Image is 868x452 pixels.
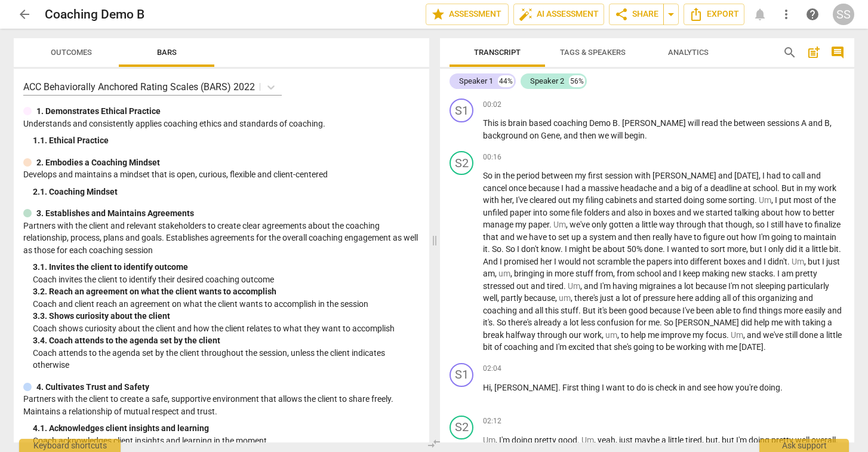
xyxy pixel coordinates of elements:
[767,118,801,128] span: sessions
[639,195,655,205] span: and
[812,244,829,254] span: little
[676,220,708,229] span: through
[684,195,706,205] span: doing
[500,257,504,266] span: I
[566,220,570,229] span: ,
[483,232,500,242] span: that
[787,257,792,266] span: .
[565,244,569,254] span: I
[653,208,677,217] span: boxes
[755,195,759,205] span: .
[588,183,620,193] span: massive
[796,183,805,193] span: in
[767,171,783,180] span: had
[617,269,636,278] span: from
[824,118,830,128] span: B
[157,48,177,57] span: Bars
[516,171,541,180] span: period
[830,45,845,60] span: comment
[528,183,561,193] span: because
[747,257,764,266] span: and
[677,208,693,217] span: and
[824,195,836,205] span: the
[725,220,752,229] span: though
[652,171,718,180] span: [PERSON_NAME]
[560,131,564,140] span: ,
[483,152,501,162] span: 00:16
[558,195,572,205] span: out
[652,232,674,242] span: really
[603,244,627,254] span: about
[741,281,755,291] span: not
[620,183,658,193] span: headache
[565,183,581,193] span: had
[592,244,603,254] span: be
[36,105,161,118] p: 1. Demonstrates Ethical Practice
[808,118,824,128] span: and
[814,195,824,205] span: of
[667,244,671,254] span: I
[36,156,160,169] p: 2. Embodies a Coaching Mindset
[658,183,675,193] span: and
[426,4,509,25] button: Assessment
[839,244,841,254] span: .
[759,195,771,205] span: Filler word
[571,232,583,242] span: up
[549,220,553,229] span: .
[644,244,663,254] span: done
[805,220,814,229] span: to
[33,134,420,147] div: 1. 1. Ethical Practice
[540,257,554,266] span: her
[618,118,622,128] span: .
[500,232,516,242] span: and
[764,257,768,266] span: I
[802,4,823,25] a: Help
[783,45,797,60] span: search
[633,257,647,266] span: the
[569,75,585,87] div: 56%
[645,131,647,140] span: .
[830,118,832,128] span: ,
[694,232,703,242] span: to
[509,183,528,193] span: once
[780,43,799,62] button: Search
[611,208,627,217] span: and
[531,281,547,291] span: and
[516,232,529,242] span: we
[488,244,492,254] span: .
[605,171,635,180] span: session
[773,269,777,278] span: .
[431,7,445,21] span: star
[804,232,836,242] span: maintain
[678,281,684,291] span: a
[627,244,636,254] span: 50
[611,131,624,140] span: will
[814,220,841,229] span: finalize
[663,244,667,254] span: .
[746,244,750,254] span: ,
[794,232,804,242] span: to
[513,4,604,25] button: AI Assessment
[822,257,826,266] span: I
[688,118,701,128] span: will
[519,7,599,21] span: AI Assessment
[597,257,633,266] span: scramble
[555,269,575,278] span: more
[783,171,792,180] span: to
[683,269,702,278] span: keep
[580,131,598,140] span: then
[614,7,629,21] span: share
[808,257,822,266] span: but
[572,195,586,205] span: my
[592,220,609,229] span: only
[663,4,679,25] button: Sharing summary
[521,244,541,254] span: don't
[768,244,786,254] span: only
[564,281,568,291] span: .
[51,48,92,57] span: Outcomes
[501,195,512,205] span: her
[741,232,759,242] span: how
[734,171,759,180] span: [DATE]
[483,100,501,110] span: 00:02
[708,220,725,229] span: that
